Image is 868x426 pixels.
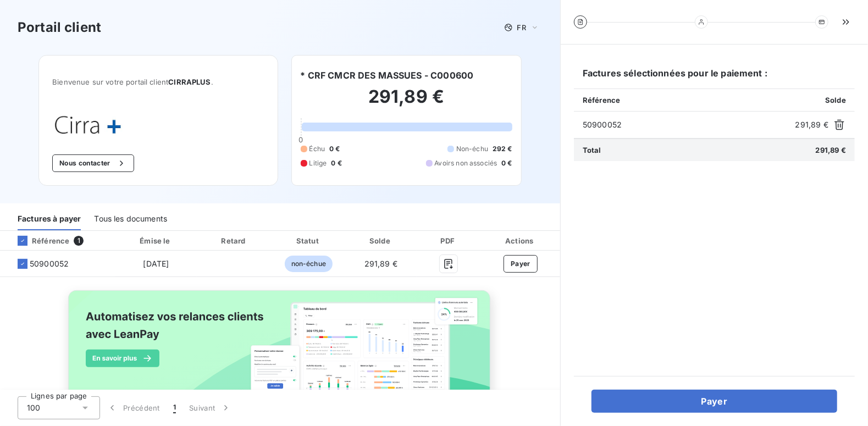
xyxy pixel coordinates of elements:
[517,23,526,32] span: FR
[301,86,512,119] h2: 291,89 €
[9,236,69,246] div: Référence
[143,259,169,268] span: [DATE]
[501,158,512,168] span: 0 €
[18,18,101,37] h3: Portail client
[100,396,167,419] button: Précédent
[173,402,176,413] span: 1
[199,235,270,246] div: Retard
[591,390,837,413] button: Payer
[301,69,474,82] h6: * CRF CMCR DES MASSUES - C000600
[274,235,343,246] div: Statut
[52,113,123,137] img: Company logo
[27,402,40,413] span: 100
[168,78,211,86] span: CIRRAPLUS
[364,259,397,268] span: 291,89 €
[483,235,558,246] div: Actions
[583,119,791,130] span: 50900052
[298,135,303,144] span: 0
[285,256,333,272] span: non-échue
[419,235,479,246] div: PDF
[347,235,414,246] div: Solde
[74,236,84,246] span: 1
[583,146,601,154] span: Total
[331,158,341,168] span: 0 €
[583,96,620,104] span: Référence
[30,258,69,269] span: 50900052
[58,284,502,419] img: banner
[504,255,538,273] button: Payer
[574,67,855,88] h6: Factures sélectionnées pour le paiement :
[52,154,134,172] button: Nous contacter
[183,396,238,419] button: Suivant
[825,96,846,104] span: Solde
[493,144,512,154] span: 292 €
[435,158,497,168] span: Avoirs non associés
[456,144,488,154] span: Non-échu
[118,235,195,246] div: Émise le
[329,144,340,154] span: 0 €
[816,146,846,154] span: 291,89 €
[309,144,325,154] span: Échu
[18,207,81,230] div: Factures à payer
[167,396,183,419] button: 1
[52,78,264,86] span: Bienvenue sur votre portail client .
[94,207,167,230] div: Tous les documents
[309,158,327,168] span: Litige
[795,119,828,130] span: 291,89 €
